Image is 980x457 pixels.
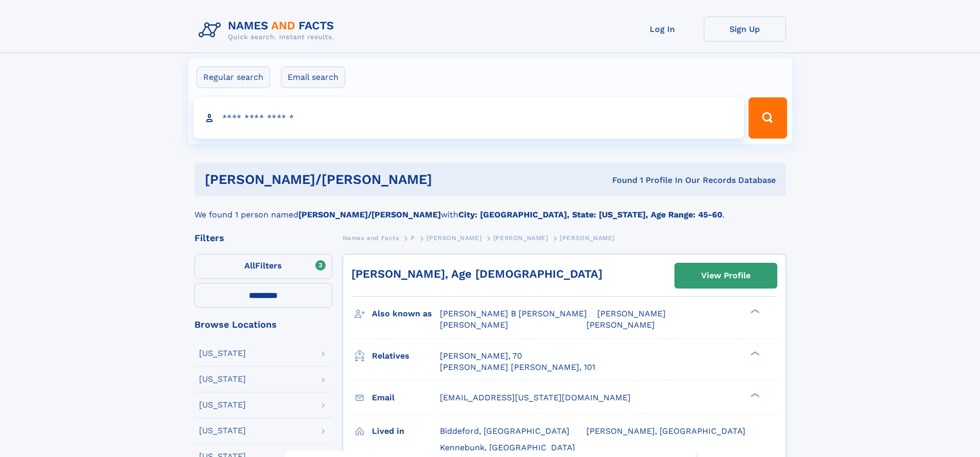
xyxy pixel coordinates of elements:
[197,66,270,88] label: Regular search
[372,389,440,407] h3: Email
[298,210,441,219] b: [PERSON_NAME]/[PERSON_NAME]
[440,309,587,318] span: [PERSON_NAME] B [PERSON_NAME]
[440,443,575,452] span: Kennebunk, [GEOGRAPHIC_DATA]
[701,264,751,287] div: View Profile
[597,309,666,318] span: [PERSON_NAME]
[194,254,332,279] label: Filters
[411,231,415,244] a: P
[621,16,704,42] a: Log In
[440,362,595,373] a: [PERSON_NAME] [PERSON_NAME], 101
[748,308,760,315] div: ❯
[440,350,522,362] a: [PERSON_NAME], 70
[194,320,332,329] div: Browse Locations
[704,16,786,42] a: Sign Up
[411,234,415,242] span: P
[522,175,776,186] div: Found 1 Profile In Our Records Database
[199,401,246,409] div: [US_STATE]
[426,231,482,244] a: [PERSON_NAME]
[372,305,440,323] h3: Also known as
[194,16,343,44] img: Logo Names and Facts
[193,97,744,139] input: search input
[372,347,440,365] h3: Relatives
[748,350,760,357] div: ❯
[440,426,569,436] span: Biddeford, [GEOGRAPHIC_DATA]
[675,263,777,288] a: View Profile
[440,320,508,330] span: [PERSON_NAME]
[281,66,345,88] label: Email search
[194,196,786,221] div: We found 1 person named with .
[586,426,745,436] span: [PERSON_NAME], [GEOGRAPHIC_DATA]
[440,393,631,402] span: [EMAIL_ADDRESS][US_STATE][DOMAIN_NAME]
[343,231,399,244] a: Names and Facts
[199,375,246,383] div: [US_STATE]
[205,173,522,186] h1: [PERSON_NAME]/[PERSON_NAME]
[199,349,246,358] div: [US_STATE]
[560,234,615,242] span: [PERSON_NAME]
[244,261,255,270] span: All
[458,210,722,219] b: City: [GEOGRAPHIC_DATA], State: [US_STATE], Age Range: 45-60
[426,234,482,242] span: [PERSON_NAME]
[372,422,440,440] h3: Lived in
[194,233,332,243] div: Filters
[748,392,760,398] div: ❯
[493,234,548,242] span: [PERSON_NAME]
[199,427,246,435] div: [US_STATE]
[749,97,787,139] button: Search Button
[586,320,655,330] span: [PERSON_NAME]
[351,267,602,280] a: [PERSON_NAME], Age [DEMOGRAPHIC_DATA]
[493,231,548,244] a: [PERSON_NAME]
